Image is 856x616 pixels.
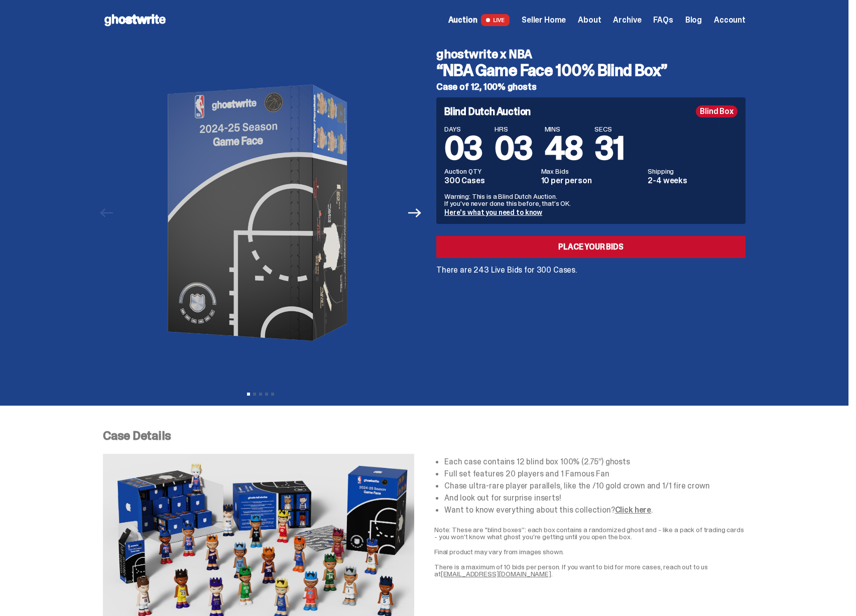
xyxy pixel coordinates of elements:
[444,482,746,490] li: Chase ultra-rare player parallels, like the /10 gold crown and 1/1 fire crown
[653,16,673,24] a: FAQs
[444,494,746,502] li: And look out for surprise inserts!
[615,505,651,515] a: Click here
[545,128,583,169] span: 48
[441,569,551,578] a: [EMAIL_ADDRESS][DOMAIN_NAME]
[481,14,510,26] span: LIVE
[545,126,583,133] span: MINS
[444,168,535,175] dt: Auction QTY
[444,177,535,185] dd: 300 Cases
[522,16,566,24] a: Seller Home
[434,526,746,540] p: Note: These are "blind boxes”: each box contains a randomized ghost and - like a pack of trading ...
[444,470,746,478] li: Full set features 20 players and 1 Famous Fan
[247,393,250,396] button: View slide 1
[404,202,426,224] button: Next
[685,16,702,24] a: Blog
[434,548,746,555] p: Final product may vary from images shown.
[578,16,601,24] a: About
[434,563,746,577] p: There is a maximum of 10 bids per person. If you want to bid for more cases, reach out to us at .
[436,266,746,274] p: There are 243 Live Bids for 300 Cases.
[594,128,624,169] span: 31
[648,177,738,185] dd: 2-4 weeks
[613,16,641,24] a: Archive
[541,177,642,185] dd: 10 per person
[541,168,642,175] dt: Max Bids
[259,393,262,396] button: View slide 3
[444,208,542,217] a: Here's what you need to know
[271,393,274,396] button: View slide 5
[436,236,746,258] a: Place your Bids
[444,106,531,116] h4: Blind Dutch Auction
[444,506,746,514] li: Want to know everything about this collection? .
[436,82,746,91] h5: Case of 12, 100% ghosts
[123,40,399,386] img: NBA-Hero-1.png
[444,128,482,169] span: 03
[444,126,482,133] span: DAYS
[265,393,268,396] button: View slide 4
[495,128,533,169] span: 03
[594,126,624,133] span: SECS
[253,393,256,396] button: View slide 2
[436,62,746,78] h3: “NBA Game Face 100% Blind Box”
[714,16,746,24] a: Account
[696,105,738,117] div: Blind Box
[448,16,477,24] span: Auction
[444,193,738,207] p: Warning: This is a Blind Dutch Auction. If you’ve never done this before, that’s OK.
[648,168,738,175] dt: Shipping
[103,430,746,442] p: Case Details
[495,126,533,133] span: HRS
[448,14,510,26] a: Auction LIVE
[444,458,746,466] li: Each case contains 12 blind box 100% (2.75”) ghosts
[436,48,746,60] h4: ghostwrite x NBA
